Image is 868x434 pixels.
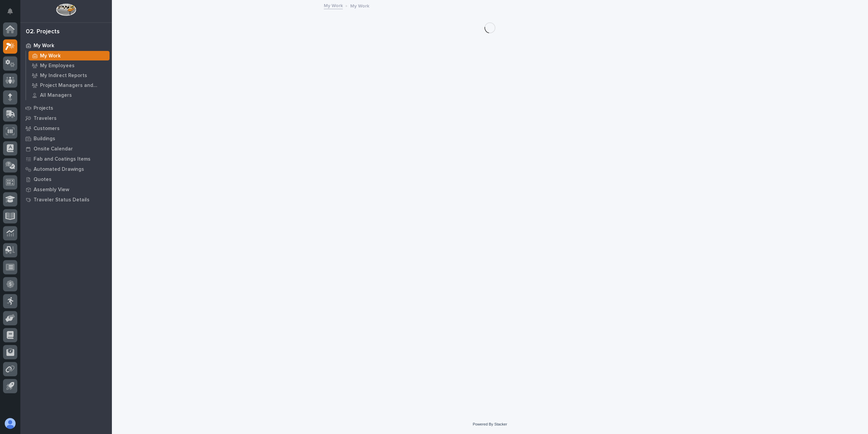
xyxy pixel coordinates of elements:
[20,144,112,154] a: Onsite Calendar
[40,83,107,89] p: Project Managers and Engineers
[20,154,112,164] a: Fab and Coatings Items
[34,187,69,193] p: Assembly View
[56,3,76,16] img: Workspace Logo
[20,184,112,195] a: Assembly View
[20,195,112,205] a: Traveler Status Details
[473,422,507,426] a: Powered By Stacker
[26,90,112,100] a: All Managers
[34,136,55,142] p: Buildings
[40,92,72,98] p: All Managers
[34,177,52,183] p: Quotes
[34,146,73,152] p: Onsite Calendar
[20,174,112,184] a: Quotes
[34,105,53,111] p: Projects
[26,51,112,60] a: My Work
[34,166,84,173] p: Automated Drawings
[20,133,112,144] a: Buildings
[324,1,343,9] a: My Work
[34,126,60,132] p: Customers
[20,164,112,174] a: Automated Drawings
[40,53,61,59] p: My Work
[350,2,369,9] p: My Work
[8,8,17,19] div: Notifications
[26,61,112,70] a: My Employees
[20,123,112,133] a: Customers
[34,43,54,49] p: My Work
[26,28,60,36] div: 02. Projects
[20,40,112,51] a: My Work
[3,4,17,18] button: Notifications
[40,73,87,79] p: My Indirect Reports
[34,197,90,203] p: Traveler Status Details
[40,63,75,69] p: My Employees
[26,80,112,90] a: Project Managers and Engineers
[20,103,112,113] a: Projects
[26,71,112,80] a: My Indirect Reports
[3,416,17,431] button: users-avatar
[20,113,112,123] a: Travelers
[34,156,91,162] p: Fab and Coatings Items
[34,115,57,122] p: Travelers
